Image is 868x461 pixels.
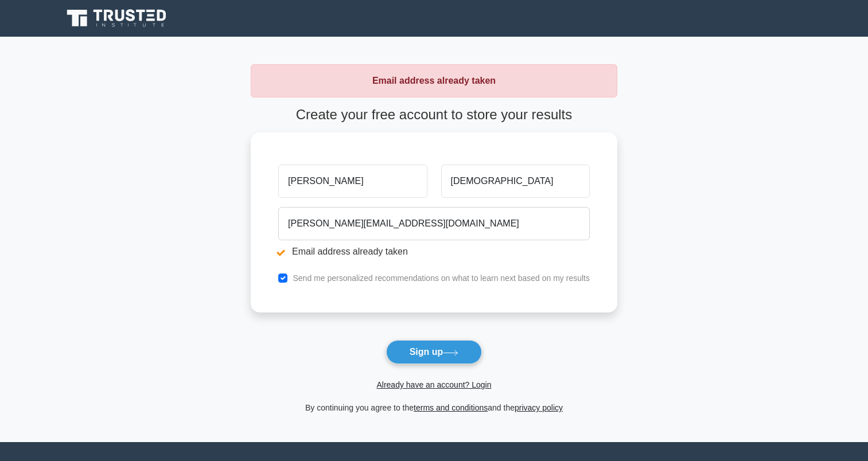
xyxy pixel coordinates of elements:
a: terms and conditions [414,403,488,412]
strong: Email address already taken [372,76,496,85]
button: Sign up [386,340,482,364]
h4: Create your free account to store your results [251,107,617,123]
input: Last name [441,165,590,198]
div: By continuing you agree to the and the [244,401,624,415]
a: Already have an account? Login [376,380,491,389]
input: Email [278,207,590,240]
label: Send me personalized recommendations on what to learn next based on my results [293,274,590,283]
li: Email address already taken [278,245,590,259]
input: First name [278,165,427,198]
a: privacy policy [515,403,563,412]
